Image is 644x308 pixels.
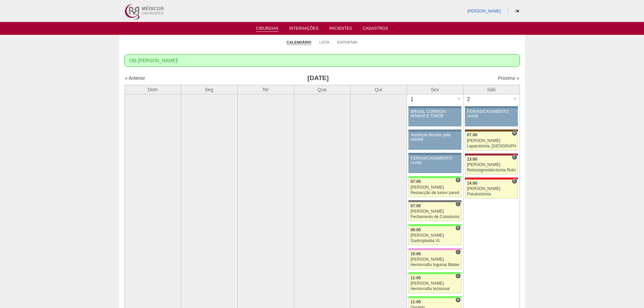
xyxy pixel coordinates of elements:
[410,179,421,184] span: 07:00
[237,85,294,94] th: Ter
[498,75,519,81] a: Próximo »
[467,181,477,186] span: 14:00
[124,54,520,67] div: Olá [PERSON_NAME]!
[219,73,416,83] h3: [DATE]
[124,85,181,94] th: Dom
[465,106,518,108] div: Key: Aviso
[329,26,352,33] a: Pacientes
[467,133,477,137] span: 07:00
[408,129,461,132] div: Key: Aviso
[408,178,461,197] a: H 07:00 [PERSON_NAME] Ressecção de tumor parede abdominal pélvica
[407,85,463,94] th: Sex
[467,9,501,14] a: [PERSON_NAME]
[125,75,145,81] a: « Anterior
[465,180,518,198] a: C 14:00 [PERSON_NAME] Fistulectomia
[465,156,518,174] a: C 13:00 [PERSON_NAME] Retossigmoidectomia Robótica
[256,26,279,32] a: Cirurgias
[463,94,474,104] div: 2
[408,155,461,173] a: FÉRIAS/CASAMENTO murilo
[456,94,462,103] div: +
[410,204,421,208] span: 07:00
[455,177,460,183] span: Hospital
[410,215,459,219] div: Fechamento de Colostomia ou Enterostomia
[411,156,459,165] div: FÉRIAS/CASAMENTO murilo
[411,110,459,118] div: BRASIL CURINGA/ MANHÃ E TARDE
[467,168,516,172] div: Retossigmoidectomia Robótica
[408,153,461,155] div: Key: Aviso
[512,179,517,184] span: Consultório
[408,132,461,150] a: Ausência Nicolas pela manhã
[465,129,518,132] div: Key: Santa Joana
[408,200,461,202] div: Key: Santa Catarina
[410,233,459,238] div: [PERSON_NAME]
[463,85,520,94] th: Sáb
[410,287,459,291] div: Herniorrafia Incisional
[410,239,459,243] div: Gastroplastia VL
[408,296,461,298] div: Key: Brasil
[294,85,350,94] th: Qua
[337,40,358,45] a: Exportar
[516,9,519,13] i: Sair
[467,139,516,143] div: [PERSON_NAME]
[407,94,418,104] div: 1
[363,26,388,33] a: Cadastros
[408,202,461,221] a: C 07:00 [PERSON_NAME] Fechamento de Colostomia ou Enterostomia
[465,132,518,150] a: H 07:00 [PERSON_NAME] Laparotomia, [GEOGRAPHIC_DATA], Drenagem, Bridas
[455,225,460,231] span: Hospital
[408,248,461,250] div: Key: Albert Einstein
[289,26,319,33] a: Internações
[410,252,421,256] span: 10:00
[411,133,459,142] div: Ausência Nicolas pela manhã
[408,272,461,274] div: Key: Brasil
[467,187,516,191] div: [PERSON_NAME]
[319,40,330,45] a: Lista
[408,226,461,245] a: H 09:00 [PERSON_NAME] Gastroplastia VL
[408,108,461,126] a: BRASIL CURINGA/ MANHÃ E TARDE
[408,274,461,293] a: C 11:00 [PERSON_NAME] Herniorrafia Incisional
[467,144,516,148] div: Laparotomia, [GEOGRAPHIC_DATA], Drenagem, Bridas
[410,228,421,232] span: 09:00
[287,40,311,45] a: Calendário
[408,176,461,178] div: Key: Brasil
[455,297,460,303] span: Hospital
[410,263,459,267] div: Herniorrafia Inguinal Bilateral
[455,273,460,279] span: Consultório
[465,177,518,180] div: Key: Assunção
[410,281,459,286] div: [PERSON_NAME]
[512,131,517,136] span: Hospital
[467,110,516,118] div: FÉRIAS/CASAMENTO murilo
[350,85,407,94] th: Qui
[410,185,459,190] div: [PERSON_NAME]
[467,163,516,167] div: [PERSON_NAME]
[455,201,460,207] span: Consultório
[410,300,421,304] span: 11:00
[410,276,421,280] span: 11:00
[408,250,461,269] a: C 10:00 [PERSON_NAME] Herniorrafia Inguinal Bilateral
[408,224,461,226] div: Key: Brasil
[410,257,459,262] div: [PERSON_NAME]
[467,157,477,162] span: 13:00
[512,94,518,103] div: +
[410,209,459,214] div: [PERSON_NAME]
[455,249,460,255] span: Consultório
[512,155,517,160] span: Consultório
[467,192,516,196] div: Fistulectomia
[181,85,237,94] th: Seg
[408,106,461,108] div: Key: Aviso
[410,191,459,195] div: Ressecção de tumor parede abdominal pélvica
[465,108,518,126] a: FÉRIAS/CASAMENTO murilo
[465,153,518,156] div: Key: Sírio Libanês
